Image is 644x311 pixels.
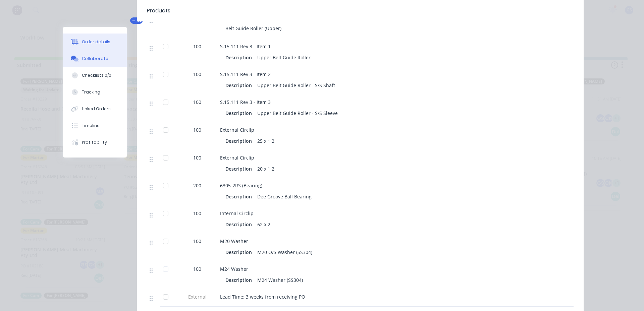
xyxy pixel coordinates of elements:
span: 100 [193,265,201,272]
div: Description [225,53,255,62]
div: Products [147,7,170,15]
div: Description [225,275,255,285]
span: 100 [193,238,201,245]
div: Order details [82,39,110,45]
div: Dee Groove Ball Bearing [255,192,314,201]
span: External [180,293,215,300]
div: M24 Washer (SS304) [255,275,306,285]
button: Collaborate [63,50,127,67]
button: Profitability [63,134,127,151]
div: Description [225,247,255,257]
div: 20 x 1.2 [255,164,277,174]
span: 100 [193,43,201,50]
div: Profitability [82,139,107,145]
div: Description [225,164,255,174]
button: Checklists 0/0 [63,67,127,84]
div: Upper Belt Guide Roller - S/S Shaft [255,80,338,90]
span: M24 Washer [220,266,248,272]
span: S.15.111 Rev 3 - Item 2 [220,71,271,77]
button: Tracking [63,84,127,101]
span: 100 [193,99,201,106]
span: 100 [193,71,201,78]
div: Description [225,192,255,201]
span: Kit [132,18,141,23]
button: Timeline [63,117,127,134]
div: Checklists 0/0 [82,72,111,78]
div: 62 x 2 [255,220,273,229]
div: Tracking [82,89,100,95]
div: Description [225,108,255,118]
span: 6305-2RS (Bearing) [220,182,262,189]
span: Belt Guide Roller (Upper) [225,25,281,32]
div: M20 O/S Washer (SS304) [255,247,315,257]
span: External Circlip [220,127,254,133]
div: Kit [130,17,143,24]
div: Description [225,220,255,229]
button: Linked Orders [63,101,127,117]
span: Lead Time: 3 weeks from receiving PO [220,294,305,300]
span: S.15.111 Rev 3 - Item 1 [220,43,271,50]
span: 100 [193,126,201,133]
span: External Circlip [220,154,254,161]
div: Upper Belt Guide Roller - S/S Sleeve [255,108,340,118]
div: 25 x 1.2 [255,136,277,146]
div: Description [225,80,255,90]
div: Timeline [82,123,100,129]
span: M20 Washer [220,238,248,244]
span: 100 [193,210,201,217]
div: Upper Belt Guide Roller [255,53,313,62]
div: Linked Orders [82,106,111,112]
div: Description [225,136,255,146]
span: 200 [193,182,201,189]
span: Internal Circlip [220,210,254,216]
div: Collaborate [82,56,108,62]
button: Order details [63,34,127,50]
span: S.15.111 Rev 3 - Item 3 [220,99,271,105]
span: 100 [193,154,201,161]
